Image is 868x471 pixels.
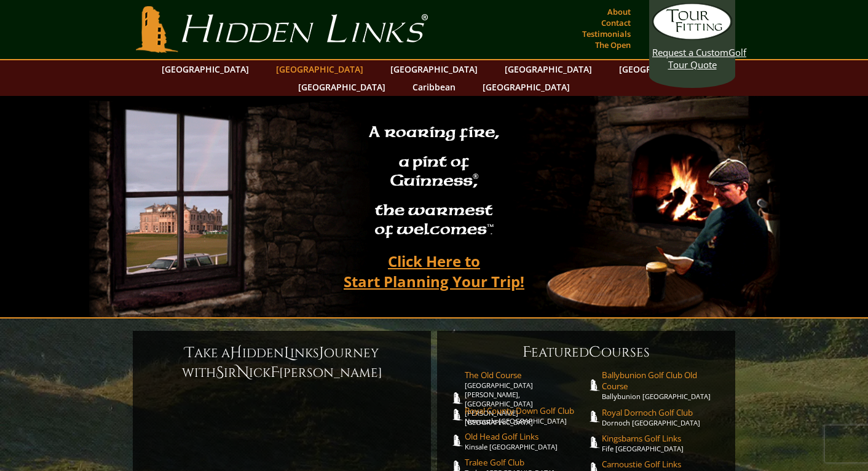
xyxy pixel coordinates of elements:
span: Request a Custom [652,46,728,58]
span: Kingsbarns Golf Links [602,433,724,444]
a: The Old Course[GEOGRAPHIC_DATA][PERSON_NAME], [GEOGRAPHIC_DATA][PERSON_NAME] [GEOGRAPHIC_DATA] [465,370,586,427]
a: [GEOGRAPHIC_DATA] [499,60,598,78]
span: T [185,343,194,363]
a: Kingsbarns Golf LinksFife [GEOGRAPHIC_DATA] [602,433,724,453]
a: Contact [598,14,634,31]
a: Royal County Down Golf ClubNewcastle [GEOGRAPHIC_DATA] [465,405,586,425]
a: Royal Dornoch Golf ClubDornoch [GEOGRAPHIC_DATA] [602,407,724,427]
a: Request a CustomGolf Tour Quote [652,3,732,71]
span: H [230,343,242,363]
span: F [523,342,531,362]
span: Tralee Golf Club [465,457,586,468]
a: [GEOGRAPHIC_DATA] [476,78,576,96]
a: Old Head Golf LinksKinsale [GEOGRAPHIC_DATA] [465,431,586,451]
span: The Old Course [465,370,586,381]
h6: eatured ourses [449,342,723,362]
span: Royal Dornoch Golf Club [602,407,724,418]
span: F [270,363,279,382]
a: About [604,3,634,20]
span: J [319,343,324,363]
span: Carnoustie Golf Links [602,459,724,470]
a: The Open [592,36,634,53]
span: S [216,363,224,382]
a: [GEOGRAPHIC_DATA] [613,60,712,78]
span: Ballybunion Golf Club Old Course [602,370,724,392]
h2: A roaring fire, a pint of Guinness , the warmest of welcomes™. [361,117,507,247]
span: Royal County Down Golf Club [465,405,586,416]
span: Old Head Golf Links [465,431,586,442]
a: Click Here toStart Planning Your Trip! [331,247,537,296]
a: Caribbean [406,78,462,96]
a: [GEOGRAPHIC_DATA] [292,78,392,96]
span: C [589,342,601,362]
a: Testimonials [579,25,634,42]
a: [GEOGRAPHIC_DATA] [270,60,369,78]
a: Ballybunion Golf Club Old CourseBallybunion [GEOGRAPHIC_DATA] [602,370,724,401]
h6: ake a idden inks ourney with ir ick [PERSON_NAME] [145,343,419,382]
a: [GEOGRAPHIC_DATA] [156,60,255,78]
span: N [237,363,249,382]
a: [GEOGRAPHIC_DATA] [384,60,484,78]
span: L [284,343,290,363]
